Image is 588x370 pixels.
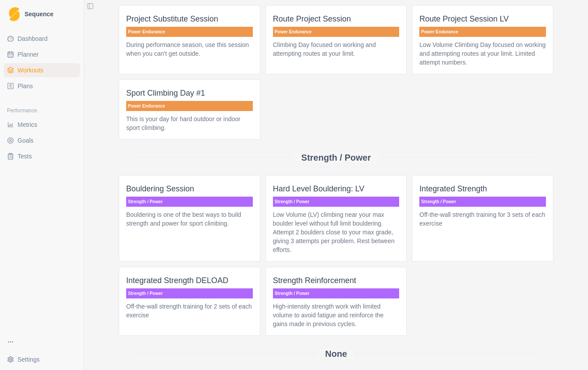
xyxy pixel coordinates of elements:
[25,11,53,17] span: Sequence
[273,183,400,195] p: Hard Level Bouldering: LV
[273,40,400,58] p: Climbing Day focused on working and attempting routes at your limit.
[4,118,80,132] a: Metrics
[4,352,80,366] button: Settings
[126,183,253,195] p: Bouldering Session
[419,13,546,25] p: Route Project Session LV
[126,197,253,207] p: Strength / Power
[4,32,80,46] a: Dashboard
[18,136,34,145] span: Goals
[419,27,546,37] p: Power Endurance
[18,50,39,59] span: Planner
[126,115,253,132] p: This is your day for hard outdoor or indoor sport climbing.
[126,27,253,37] p: Power Endurance
[273,27,400,37] p: Power Endurance
[419,197,546,207] p: Strength / Power
[18,120,37,129] span: Metrics
[4,4,80,25] a: LogoSequence
[126,274,253,287] p: Integrated Strength DELOAD
[273,197,400,207] p: Strength / Power
[273,210,400,254] p: Low Volume (LV) climbing near your max boulder level without full limit bouldering. Attempt 2 bou...
[18,34,48,43] span: Dashboard
[18,152,32,161] span: Tests
[126,40,253,58] p: During performance season, use this session when you can't get outside.
[419,40,546,67] p: Low Volume Climbing Day focused on working and attempting routes at your limit. Limited attempt n...
[4,63,80,77] a: Workouts
[273,302,400,328] p: High-intensity strength work with limited volume to avoid fatigue and reinforce the gains made in...
[4,133,80,147] a: Goals
[273,274,400,287] p: Strength Reinforcement
[4,104,80,118] div: Performance
[419,183,546,195] p: Integrated Strength
[18,82,33,90] span: Plans
[126,288,253,298] p: Strength / Power
[126,302,253,320] p: Off-the-wall strength training for 2 sets of each exercise
[9,7,20,22] img: Logo
[126,101,253,111] p: Power Endurance
[273,288,400,298] p: Strength / Power
[325,348,347,359] h2: None
[4,47,80,61] a: Planner
[419,210,546,228] p: Off-the-wall strength training for 3 sets of each exercise
[126,87,253,99] p: Sport Climbing Day #1
[126,210,253,228] p: Bouldering is one of the best ways to build strength and power for sport climbing.
[4,79,80,93] a: Plans
[273,13,400,25] p: Route Project Session
[301,152,371,163] h2: Strength / Power
[4,149,80,163] a: Tests
[126,13,253,25] p: Project Substitute Session
[18,66,43,75] span: Workouts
